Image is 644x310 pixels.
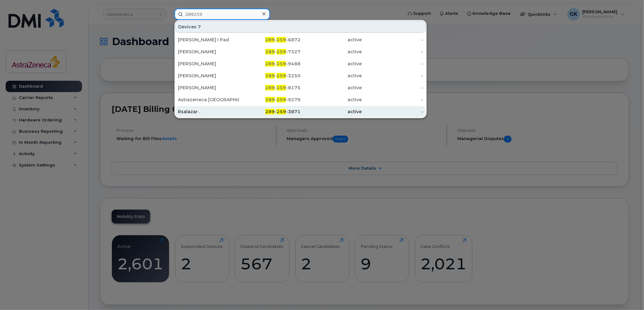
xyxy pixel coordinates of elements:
div: active [301,61,362,67]
div: - [362,73,424,79]
a: [PERSON_NAME]289-259-8175active- [175,82,426,93]
div: active [301,49,362,55]
span: 289 [265,73,275,79]
div: - -9488 [239,61,301,67]
div: - [362,97,424,103]
div: - -7327 [239,49,301,55]
span: 289 [265,109,275,114]
a: Rsalazar .289-259-3871active- [175,106,426,117]
div: active [301,73,362,79]
div: - -8175 [239,85,301,91]
span: 259 [277,49,286,55]
div: - [362,108,424,115]
div: - -9279 [239,97,301,103]
span: 289 [265,85,275,91]
div: Astrazeneca [GEOGRAPHIC_DATA] [178,97,239,103]
a: [PERSON_NAME]289-259-9488active- [175,58,426,69]
div: [PERSON_NAME] [178,61,239,67]
div: - [362,49,424,55]
span: 7 [198,24,201,30]
div: - [362,61,424,67]
div: [PERSON_NAME] I Pad [178,37,239,43]
div: Rsalazar . [178,108,239,115]
a: Astrazeneca [GEOGRAPHIC_DATA]289-259-9279active- [175,94,426,105]
span: 259 [277,85,286,91]
span: 289 [265,49,275,55]
span: 259 [277,109,286,114]
div: active [301,85,362,91]
a: [PERSON_NAME]289-259-3250active- [175,70,426,81]
div: - [362,85,424,91]
div: [PERSON_NAME] [178,85,239,91]
div: [PERSON_NAME] [178,49,239,55]
div: [PERSON_NAME] [178,73,239,79]
div: active [301,37,362,43]
div: - -3871 [239,108,301,115]
div: active [301,108,362,115]
a: [PERSON_NAME] I Pad289-259-6872active- [175,34,426,45]
span: 289 [265,97,275,102]
a: [PERSON_NAME]289-259-7327active- [175,46,426,57]
span: 259 [277,61,286,67]
div: - -3250 [239,73,301,79]
div: - -6872 [239,37,301,43]
span: 259 [277,73,286,79]
span: 289 [265,61,275,67]
span: 259 [277,37,286,43]
div: Devices [175,21,426,33]
span: 289 [265,37,275,43]
div: - [362,37,424,43]
div: active [301,97,362,103]
span: 259 [277,97,286,102]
